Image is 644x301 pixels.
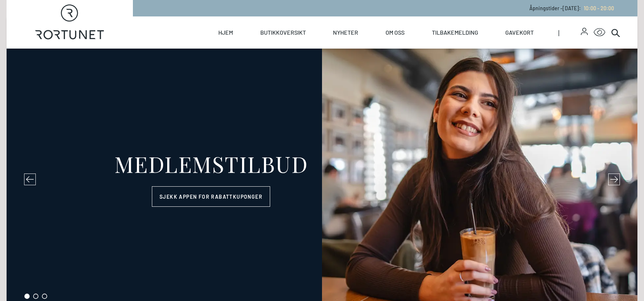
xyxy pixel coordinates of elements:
a: Gavekort [505,16,534,49]
a: Om oss [386,16,405,49]
a: Butikkoversikt [260,16,306,49]
button: Open Accessibility Menu [594,27,605,38]
span: 10:00 - 20:00 [584,5,614,11]
p: Åpningstider - [DATE] : [529,4,614,12]
div: MEDLEMSTILBUD [114,153,308,175]
a: Tilbakemelding [432,16,478,49]
a: Nyheter [333,16,358,49]
a: Sjekk appen for rabattkuponger [152,186,270,207]
span: | [558,16,581,49]
a: 10:00 - 20:00 [581,5,614,11]
a: Hjem [218,16,233,49]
